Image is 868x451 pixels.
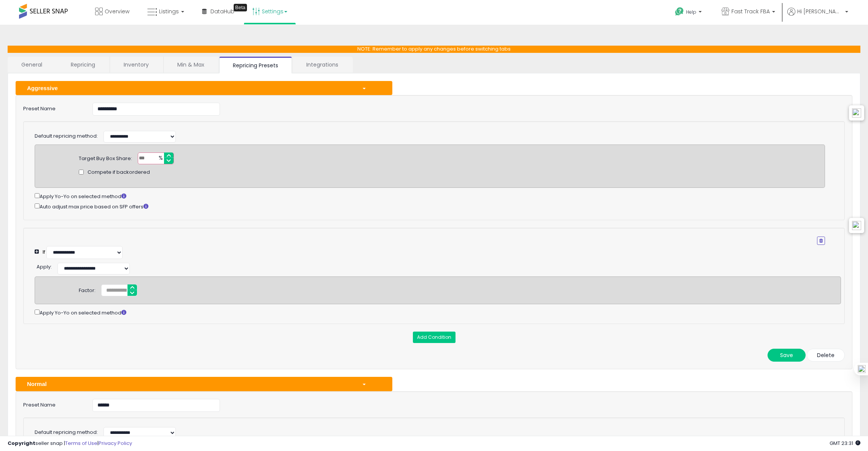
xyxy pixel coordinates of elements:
a: Min & Max [164,57,218,73]
a: Repricing Presets [219,57,292,73]
label: Default repricing method: [35,429,98,436]
button: Add Condition [413,332,456,343]
a: Integrations [293,57,352,73]
div: Factor: [79,284,96,294]
span: Overview [105,8,129,15]
div: Apply Yo-Yo on selected method [35,192,825,200]
div: Auto adjust max price based on SFP offers [35,202,825,211]
img: one_i.png [858,365,866,373]
a: Privacy Policy [99,440,132,447]
a: Repricing [57,57,109,73]
img: icon48.png [852,108,861,118]
img: icon48.png [852,221,861,230]
label: Preset Name [18,399,87,409]
span: 2025-09-16 23:31 GMT [830,440,860,447]
a: Help [669,1,709,25]
div: seller snap | | [8,440,132,447]
span: Apply [37,263,51,270]
div: Normal [21,380,356,388]
button: Normal [16,377,392,391]
span: Listings [159,8,179,15]
span: Compete if backordered [88,169,150,176]
i: Remove Condition [819,238,823,243]
button: Save [768,349,806,362]
div: Tooltip anchor [234,4,247,11]
span: Fast Track FBA [731,8,770,15]
div: Aggressive [21,84,356,92]
a: Inventory [110,57,162,73]
label: Default repricing method: [35,133,98,140]
span: % [154,153,166,164]
i: Get Help [675,7,684,16]
span: Help [686,9,696,15]
strong: Copyright [8,440,35,447]
a: Terms of Use [65,440,97,447]
button: Delete [807,349,845,362]
p: NOTE: Remember to apply any changes before switching tabs [8,46,860,53]
a: Hi [PERSON_NAME] [787,8,848,25]
span: Hi [PERSON_NAME] [797,8,843,15]
span: DataHub [210,8,234,15]
button: Aggressive [16,81,392,95]
label: Preset Name [18,103,87,113]
div: : [37,261,52,271]
div: Apply Yo-Yo on selected method [35,308,841,317]
div: Target Buy Box Share: [79,152,132,162]
a: General [8,57,56,73]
